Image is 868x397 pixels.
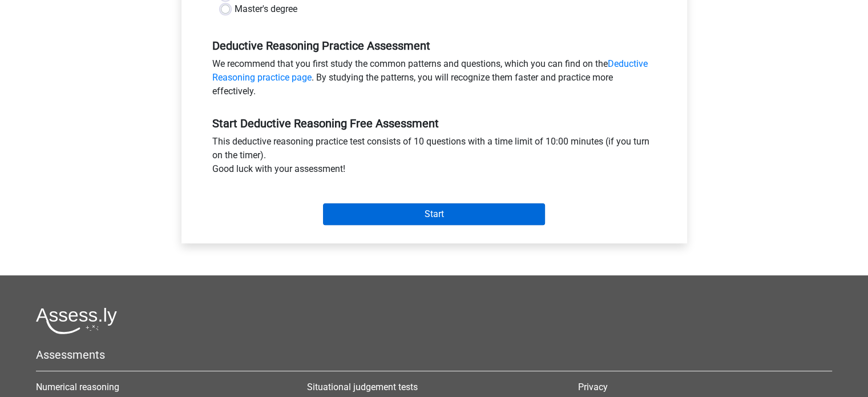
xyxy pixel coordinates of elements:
div: This deductive reasoning practice test consists of 10 questions with a time limit of 10:00 minute... [204,135,665,181]
h5: Start Deductive Reasoning Free Assessment [212,117,656,130]
a: Situational judgement tests [307,382,418,392]
a: Privacy [578,382,608,392]
div: We recommend that you first study the common patterns and questions, which you can find on the . ... [204,57,665,103]
input: Start [323,203,545,225]
img: Assessly logo [36,307,117,334]
a: Numerical reasoning [36,382,119,392]
label: Master's degree [235,2,297,16]
h5: Deductive Reasoning Practice Assessment [212,39,656,53]
h5: Assessments [36,348,832,362]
